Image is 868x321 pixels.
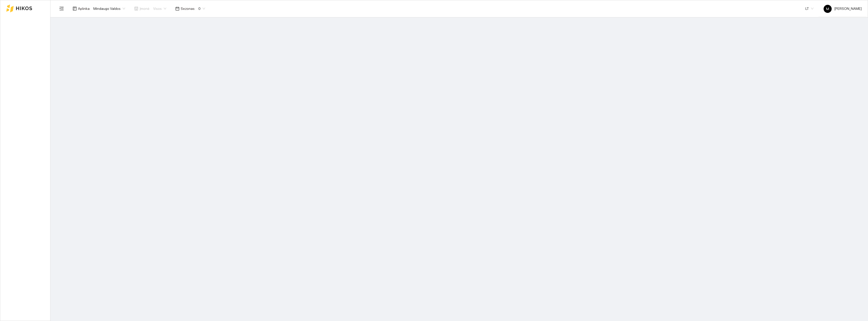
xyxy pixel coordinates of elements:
span: 0 [198,5,205,12]
span: Visos [153,5,166,12]
span: Sezonas : [181,6,195,11]
span: Aplinka : [78,6,90,11]
span: shop [134,7,138,11]
span: menu-fold [59,6,64,11]
button: menu-fold [57,4,67,14]
span: calendar [175,7,179,11]
span: Įmonė : [140,6,150,11]
span: [PERSON_NAME] [824,7,862,11]
span: LT [805,5,813,12]
span: M [826,5,829,13]
span: layout [73,7,77,11]
span: Mindaugo Valdos [93,5,125,12]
